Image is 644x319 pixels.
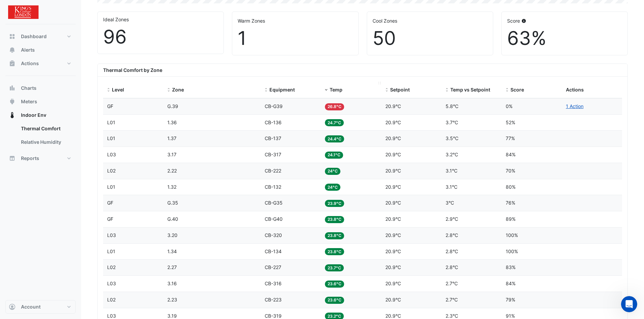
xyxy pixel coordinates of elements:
[566,87,584,92] span: Actions
[21,47,35,53] span: Alerts
[265,232,282,238] span: CB-320
[506,232,518,238] span: 100%
[325,232,344,239] span: 23.8°C
[506,281,516,286] span: 84%
[385,232,401,238] span: 20.9°C
[107,264,116,270] span: L02
[506,200,515,206] span: 76%
[19,4,30,15] img: Profile image for Liam
[506,119,515,125] span: 52%
[4,3,17,16] button: go back
[5,43,76,57] button: Alerts
[5,122,76,152] div: Indoor Env
[107,152,116,157] span: L03
[325,119,344,126] span: 24.7°C
[385,313,401,319] span: 20.9°C
[385,168,401,174] span: 20.9°C
[29,4,40,15] img: Profile image for Chris
[21,33,47,40] span: Dashboard
[373,27,487,50] div: 50
[325,103,344,110] span: 26.8°C
[325,168,340,175] span: 24°C
[167,297,177,302] span: 2.23
[265,216,283,222] span: CB-G40
[167,281,177,286] span: 3.16
[446,119,458,125] span: 3.7°C
[9,60,16,67] app-icon: Actions
[385,152,401,157] span: 20.9°C
[325,152,343,159] span: 24.1°C
[265,313,282,319] span: CB-319
[107,232,116,238] span: L03
[506,264,516,270] span: 83%
[107,103,113,109] span: GF
[107,297,116,302] span: L02
[167,184,176,190] span: 1.32
[507,27,622,50] div: 63%
[5,152,76,165] button: Reports
[116,218,127,229] button: Send a message…
[390,87,410,92] span: Setpoint
[446,103,458,109] span: 5.8°C
[167,103,178,109] span: G.39
[6,207,129,218] textarea: Message…
[172,87,184,92] span: Zone
[167,135,176,141] span: 1.37
[507,17,622,24] div: Score
[265,248,282,254] span: CB-134
[21,303,41,310] span: Account
[10,221,16,227] button: Upload attachment
[269,87,295,92] span: Equipment
[107,135,115,141] span: L01
[21,112,46,118] span: Indoor Env
[107,119,115,125] span: L01
[5,300,76,314] button: Account
[385,297,401,302] span: 20.9°C
[385,216,401,222] span: 20.9°C
[506,152,516,157] span: 84%
[325,281,344,288] span: 23.6°C
[21,98,37,105] span: Meters
[106,3,119,16] button: Home
[238,27,353,50] div: 1
[167,216,178,222] span: G.40
[21,60,39,67] span: Actions
[385,248,401,254] span: 20.9°C
[119,3,131,15] div: Close
[265,103,283,109] span: CB-G39
[103,26,218,48] div: 96
[21,221,27,227] button: Emoji picker
[446,264,458,270] span: 2.8°C
[446,297,458,302] span: 2.7°C
[238,17,353,24] div: Warm Zones
[385,135,401,141] span: 20.9°C
[107,313,116,319] span: L03
[265,200,283,206] span: CB-G35
[446,313,458,319] span: 2.3°C
[325,216,344,223] span: 23.8°C
[506,248,518,254] span: 100%
[9,155,16,162] app-icon: Reports
[21,85,37,91] span: Charts
[167,232,177,238] span: 3.20
[9,98,16,105] app-icon: Meters
[385,184,401,190] span: 20.9°C
[446,135,458,141] span: 3.5°C
[446,200,454,206] span: 3°C
[265,184,281,190] span: CB-132
[265,297,282,302] span: CB-223
[446,248,458,254] span: 2.8°C
[506,168,515,174] span: 70%
[506,135,515,141] span: 77%
[265,119,282,125] span: CB-136
[373,17,487,24] div: Cool Zones
[5,108,76,122] button: Indoor Env
[107,184,115,190] span: L01
[167,264,177,270] span: 2.27
[107,281,116,286] span: L03
[385,119,401,125] span: 20.9°C
[446,216,458,222] span: 2.9°C
[506,313,515,319] span: 91%
[450,87,490,92] span: Temp vs Setpoint
[8,5,39,19] img: Company Logo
